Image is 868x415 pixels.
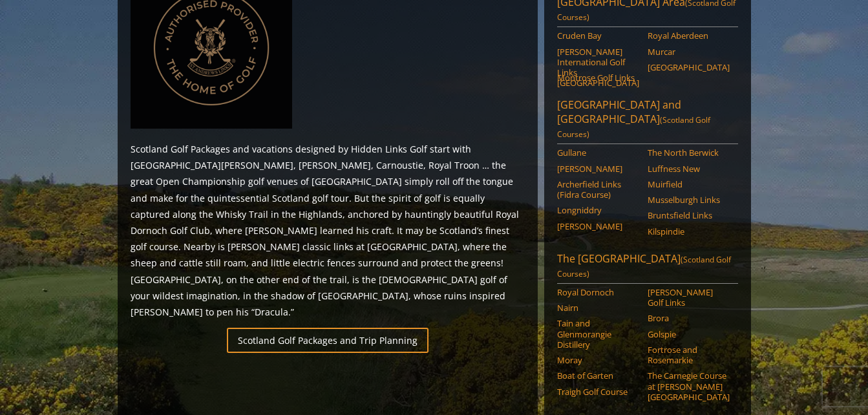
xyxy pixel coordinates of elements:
[648,30,730,41] a: Royal Aberdeen
[557,47,639,89] a: [PERSON_NAME] International Golf Links [GEOGRAPHIC_DATA]
[557,98,738,144] a: [GEOGRAPHIC_DATA] and [GEOGRAPHIC_DATA](Scotland Golf Courses)
[648,370,730,402] a: The Carnegie Course at [PERSON_NAME][GEOGRAPHIC_DATA]
[557,355,639,365] a: Moray
[557,251,738,284] a: The [GEOGRAPHIC_DATA](Scotland Golf Courses)
[557,164,639,174] a: [PERSON_NAME]
[557,287,639,297] a: Royal Dornoch
[648,147,730,158] a: The North Berwick
[648,287,730,308] a: [PERSON_NAME] Golf Links
[557,303,639,313] a: Nairn
[557,370,639,381] a: Boat of Garten
[557,254,731,279] span: (Scotland Golf Courses)
[648,313,730,323] a: Brora
[648,195,730,205] a: Musselburgh Links
[557,387,639,397] a: Traigh Golf Course
[648,62,730,72] a: [GEOGRAPHIC_DATA]
[648,329,730,339] a: Golspie
[557,179,639,200] a: Archerfield Links (Fidra Course)
[648,226,730,237] a: Kilspindie
[131,141,525,320] p: Scotland Golf Packages and vacations designed by Hidden Links Golf start with [GEOGRAPHIC_DATA][P...
[557,114,710,140] span: (Scotland Golf Courses)
[557,30,639,41] a: Cruden Bay
[648,47,730,57] a: Murcar
[648,210,730,220] a: Bruntsfield Links
[557,72,639,83] a: Montrose Golf Links
[648,345,730,366] a: Fortrose and Rosemarkie
[227,328,429,353] a: Scotland Golf Packages and Trip Planning
[648,179,730,189] a: Muirfield
[557,318,639,350] a: Tain and Glenmorangie Distillery
[557,221,639,231] a: [PERSON_NAME]
[557,147,639,158] a: Gullane
[648,164,730,174] a: Luffness New
[557,205,639,215] a: Longniddry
